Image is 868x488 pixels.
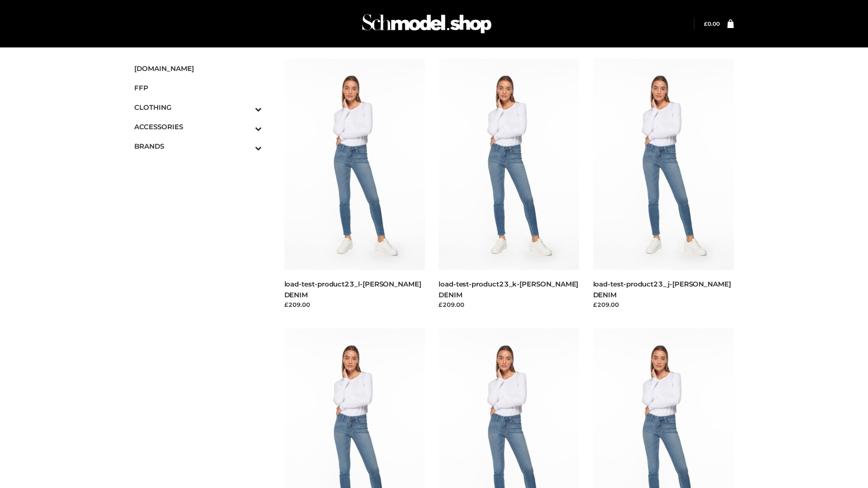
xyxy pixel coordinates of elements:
a: BRANDSToggle Submenu [134,136,262,156]
span: BRANDS [134,141,262,151]
span: [DOMAIN_NAME] [134,63,262,74]
span: £ [704,20,708,27]
a: FFP [134,78,262,98]
bdi: 0.00 [704,20,720,27]
img: Schmodel Admin 964 [359,6,495,42]
span: CLOTHING [134,102,262,113]
a: load-test-product23_k-[PERSON_NAME] DENIM [439,280,578,299]
span: ACCESSORIES [134,122,262,132]
button: Toggle Submenu [230,117,262,136]
a: CLOTHINGToggle Submenu [134,98,262,117]
a: [DOMAIN_NAME] [134,59,262,78]
div: £209.00 [439,300,580,309]
a: load-test-product23_j-[PERSON_NAME] DENIM [593,280,731,299]
a: load-test-product23_l-[PERSON_NAME] DENIM [284,280,421,299]
button: Toggle Submenu [230,98,262,117]
div: £209.00 [284,300,425,309]
span: FFP [134,83,262,93]
div: £209.00 [593,300,734,309]
a: £0.00 [704,20,720,27]
a: ACCESSORIESToggle Submenu [134,117,262,136]
button: Toggle Submenu [230,136,262,156]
